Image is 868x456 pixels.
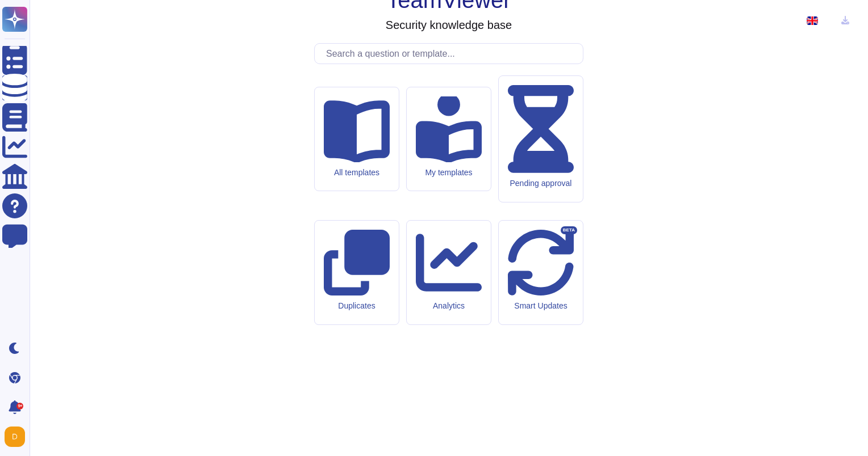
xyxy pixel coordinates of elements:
[5,427,25,447] img: user
[416,301,482,311] div: Analytics
[320,44,583,64] input: Search a question or template...
[386,18,512,32] h3: Security knowledge base
[324,301,390,311] div: Duplicates
[16,403,23,409] div: 9+
[2,424,33,449] button: user
[508,179,574,188] div: Pending approval
[324,168,390,178] div: All templates
[561,226,577,234] div: BETA
[416,168,482,178] div: My templates
[508,301,574,311] div: Smart Updates
[807,16,818,25] img: en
